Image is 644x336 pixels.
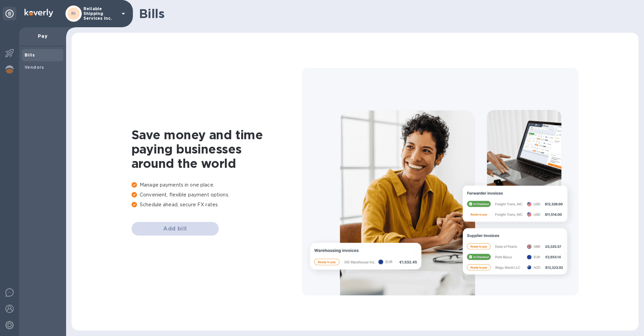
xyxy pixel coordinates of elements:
[132,201,302,208] p: Schedule ahead, secure FX rates.
[25,33,61,39] p: Pay
[25,9,53,17] img: Logo
[83,6,118,21] p: Reliable Shipping Services Inc.
[71,11,76,16] b: RI
[139,6,633,21] h1: Bills
[132,128,302,171] h1: Save money and time paying businesses around the world
[25,52,35,58] b: Bills
[3,7,16,20] div: Unpin categories
[132,181,302,189] p: Manage payments in one place.
[25,65,44,70] b: Vendors
[132,191,302,198] p: Convenient, flexible payment options.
